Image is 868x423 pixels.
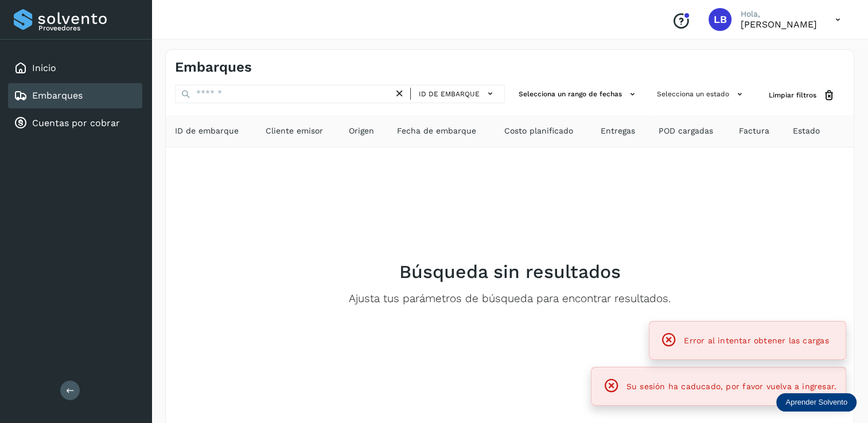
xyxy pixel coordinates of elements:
h2: Búsqueda sin resultados [399,261,621,283]
span: Origen [349,125,374,137]
button: Selecciona un estado [652,85,750,104]
button: Limpiar filtros [760,85,844,106]
p: Ajusta tus parámetros de búsqueda para encontrar resultados. [349,292,671,305]
a: Inicio [32,62,56,73]
div: Embarques [8,83,142,108]
div: Cuentas por cobrar [8,111,142,136]
h4: Embarques [175,59,252,76]
span: Fecha de embarque [397,125,476,137]
p: Proveedores [38,24,138,32]
a: Cuentas por cobrar [32,117,120,128]
p: Leticia Bolaños Serrano [741,19,817,30]
span: Cliente emisor [266,125,323,137]
span: Limpiar filtros [769,90,816,100]
button: Selecciona un rango de fechas [514,85,643,104]
a: Embarques [32,90,83,101]
span: Error al intentar obtener las cargas [684,336,828,345]
p: Hola, [741,9,817,19]
span: Factura [739,125,769,137]
div: Inicio [8,56,142,81]
button: ID de embarque [415,85,500,102]
span: Estado [793,125,820,137]
span: Costo planificado [504,125,573,137]
span: POD cargadas [659,125,713,137]
span: ID de embarque [175,125,239,137]
div: Aprender Solvento [776,393,857,412]
span: Su sesión ha caducado, por favor vuelva a ingresar. [626,382,836,391]
span: Entregas [601,125,635,137]
p: Aprender Solvento [785,398,847,407]
span: ID de embarque [419,89,480,99]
